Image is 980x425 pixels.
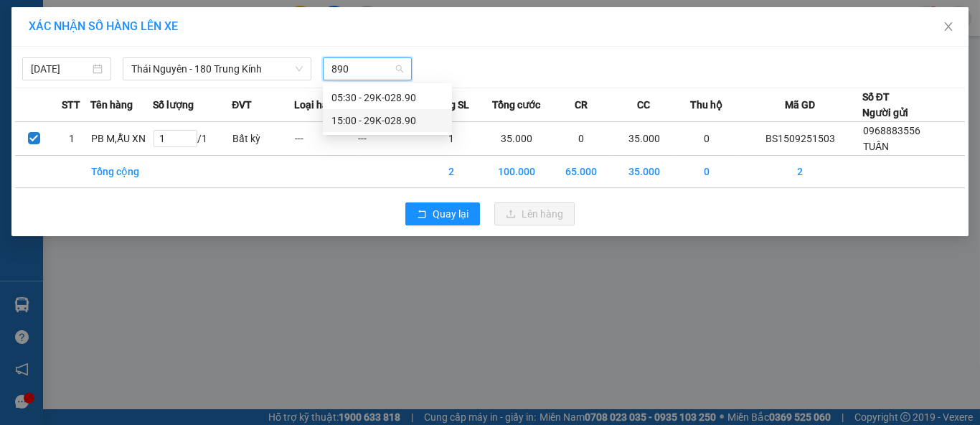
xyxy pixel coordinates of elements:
span: Mã GD [785,97,815,113]
td: 35.000 [482,122,550,156]
td: 2 [738,156,862,188]
span: Thái Nguyên - 180 Trung Kính [131,58,303,80]
span: CC [637,97,650,113]
span: ĐVT [232,97,252,113]
span: rollback [417,209,427,220]
td: --- [294,122,357,156]
span: CR [575,97,588,113]
div: 15:00 - 29K-028.90 [331,113,443,129]
span: 0968883556 [863,125,920,136]
button: rollbackQuay lại [405,202,480,225]
span: STT [62,97,80,113]
span: Tổng cước [492,97,540,113]
span: close [943,21,954,32]
td: 1 [420,122,482,156]
span: Tên hàng [90,97,133,113]
button: Close [928,7,969,47]
span: XÁC NHẬN SỐ HÀNG LÊN XE [29,19,178,33]
button: uploadLên hàng [494,202,575,225]
td: 1 [52,122,90,156]
td: PB M,ẪU XN [90,122,153,156]
span: Thu hộ [690,97,722,113]
td: / 1 [153,122,232,156]
div: 05:30 - 29K-028.90 [331,90,443,106]
span: Loại hàng [294,97,339,113]
td: 35.000 [613,156,675,188]
span: TUẤN [863,141,889,152]
td: 100.000 [482,156,550,188]
td: 0 [550,122,613,156]
div: Số ĐT Người gửi [862,89,908,121]
input: 15/09/2025 [31,61,90,77]
td: BS1509251503 [738,122,862,156]
td: Bất kỳ [232,122,294,156]
td: Tổng cộng [90,156,153,188]
span: Số lượng [153,97,194,113]
td: 65.000 [550,156,613,188]
td: 0 [675,122,738,156]
td: --- [357,122,420,156]
td: 0 [675,156,738,188]
td: 35.000 [613,122,675,156]
span: Quay lại [433,206,468,222]
td: 2 [420,156,482,188]
span: down [295,65,303,73]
